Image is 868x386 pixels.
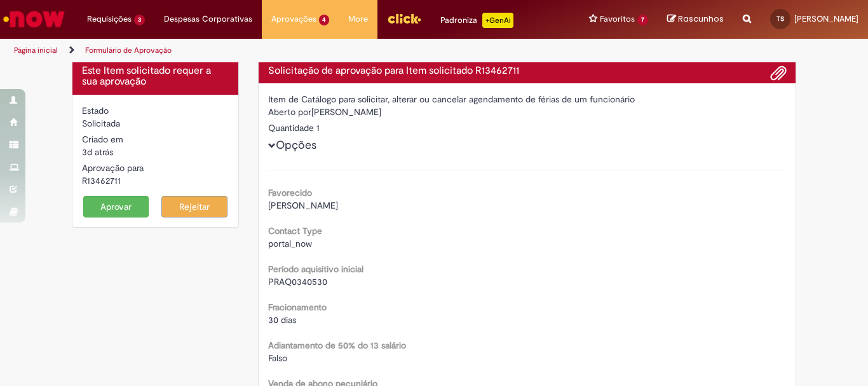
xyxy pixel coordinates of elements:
[87,13,132,25] span: Requisições
[268,276,327,287] span: PRAQ0340530
[268,263,363,275] b: Período aquisitivo inicial
[268,187,312,198] b: Favorecido
[1,6,67,32] img: ServiceNow
[82,174,229,187] div: R13462711
[14,45,58,55] a: Página inicial
[482,13,513,28] p: +GenAi
[268,65,787,77] h4: Solicitação de aprovação para Item solicitado R13462711
[268,301,327,313] b: Fracionamento
[268,314,296,326] span: 30 dias
[678,13,724,25] span: Rascunhos
[82,146,113,158] span: 3d atrás
[667,13,724,25] a: Rascunhos
[83,196,149,217] button: Aprovar
[794,13,858,24] span: [PERSON_NAME]
[637,15,648,25] span: 7
[319,15,330,25] span: 4
[268,200,338,211] span: [PERSON_NAME]
[85,45,172,55] a: Formulário de Aprovação
[82,146,229,158] div: 29/08/2025 14:37:30
[268,93,787,106] div: Item de Catálogo para solicitar, alterar ou cancelar agendamento de férias de um funcionário
[10,39,569,62] ul: Trilhas de página
[82,117,229,130] div: Solicitada
[268,340,406,351] b: Adiantamento de 50% do 13 salário
[387,9,421,28] img: click_logo_yellow_360x200.png
[348,13,368,25] span: More
[600,13,635,25] span: Favoritos
[82,104,109,117] label: Estado
[440,13,513,28] div: Padroniza
[161,196,227,217] button: Rejeitar
[268,238,312,249] span: portal_now
[82,65,229,88] h4: Este Item solicitado requer a sua aprovação
[82,162,144,174] label: Aprovação para
[82,146,113,158] time: 29/08/2025 14:37:30
[268,106,311,118] label: Aberto por
[268,352,287,364] span: Falso
[164,13,252,25] span: Despesas Corporativas
[268,121,787,134] div: Quantidade 1
[776,15,784,23] span: TS
[134,15,145,25] span: 3
[268,225,322,237] b: Contact Type
[268,106,787,121] div: [PERSON_NAME]
[82,133,123,146] label: Criado em
[271,13,316,25] span: Aprovações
